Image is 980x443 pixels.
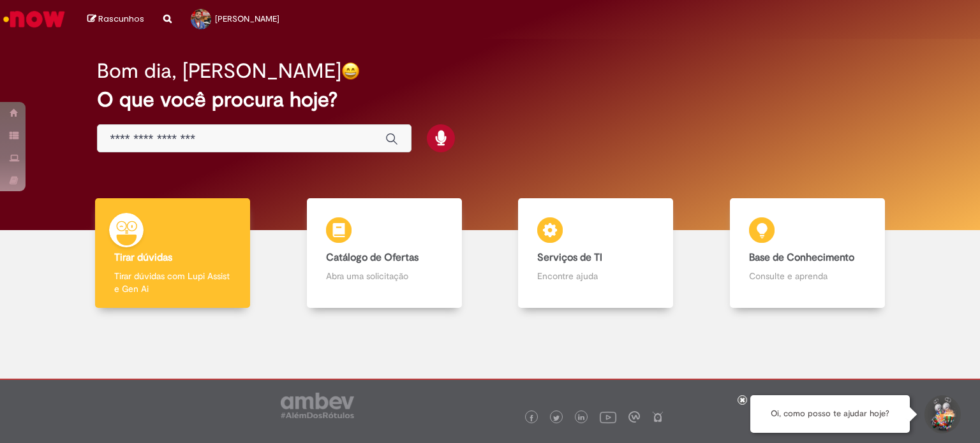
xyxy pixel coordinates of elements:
[1,6,67,32] img: ServiceNow
[67,198,279,309] a: Tirar dúvidas Tirar dúvidas com Lupi Assist e Gen Ai
[490,198,702,309] a: Serviços de TI Encontre ajuda
[87,13,144,25] a: Rascunhos
[600,409,616,425] img: logo_footer_youtube.png
[326,251,419,264] b: Catálogo de Ofertas
[114,251,172,264] b: Tirar dúvidas
[279,198,491,309] a: Catálogo de Ofertas Abra uma solicitação
[750,395,910,433] div: Oi, como posso te ajudar hoje?
[281,393,354,418] img: logo_footer_ambev_rotulo_gray.png
[528,415,535,421] img: logo_footer_facebook.png
[553,415,560,421] img: logo_footer_twitter.png
[98,13,144,25] span: Rascunhos
[114,270,231,295] p: Tirar dúvidas com Lupi Assist e Gen Ai
[537,251,602,264] b: Serviços de TI
[749,270,866,282] p: Consulte e aprenda
[537,270,654,282] p: Encontre ajuda
[97,60,341,82] h2: Bom dia, [PERSON_NAME]
[326,270,443,282] p: Abra uma solicitação
[97,89,884,111] h2: O que você procura hoje?
[215,13,279,24] span: [PERSON_NAME]
[923,395,961,433] button: Iniciar Conversa de Suporte
[702,198,914,309] a: Base de Conhecimento Consulte e aprenda
[578,414,584,422] img: logo_footer_linkedin.png
[652,411,664,423] img: logo_footer_naosei.png
[628,411,640,423] img: logo_footer_workplace.png
[341,62,360,80] img: happy-face.png
[749,251,854,264] b: Base de Conhecimento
